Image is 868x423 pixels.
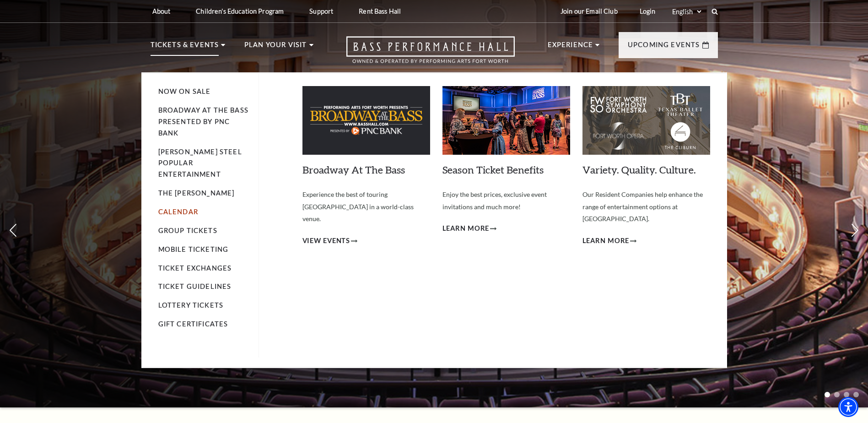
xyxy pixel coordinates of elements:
[302,235,358,247] a: View Events
[309,7,333,15] p: Support
[158,245,229,253] a: Mobile Ticketing
[359,7,401,15] p: Rent Bass Hall
[548,39,593,56] p: Experience
[158,148,242,179] a: [PERSON_NAME] Steel Popular Entertainment
[158,106,248,137] a: Broadway At The Bass presented by PNC Bank
[158,227,217,234] a: Group Tickets
[158,282,232,290] a: Ticket Guidelines
[302,86,430,155] img: Broadway At The Bass
[158,87,211,95] a: Now On Sale
[313,36,548,72] a: Open this option
[158,189,235,197] a: The [PERSON_NAME]
[442,223,490,234] span: Learn More
[152,7,171,15] p: About
[670,7,703,16] select: Select:
[158,320,228,328] a: Gift Certificates
[582,163,696,176] a: Variety. Quality. Culture.
[582,235,630,247] span: Learn More
[302,189,430,225] p: Experience the best of touring [GEOGRAPHIC_DATA] in a world-class venue.
[442,86,570,155] img: Season Ticket Benefits
[442,163,544,176] a: Season Ticket Benefits
[244,39,307,56] p: Plan Your Visit
[302,235,350,247] span: View Events
[582,235,637,247] a: Learn More Variety. Quality. Culture.
[158,301,224,309] a: Lottery Tickets
[628,39,700,56] p: Upcoming Events
[158,264,232,272] a: Ticket Exchanges
[442,223,497,234] a: Learn More Season Ticket Benefits
[302,163,405,176] a: Broadway At The Bass
[158,208,198,216] a: Calendar
[582,86,710,155] img: Variety. Quality. Culture.
[151,39,219,56] p: Tickets & Events
[838,397,858,417] div: Accessibility Menu
[442,189,570,213] p: Enjoy the best prices, exclusive event invitations and much more!
[196,7,284,15] p: Children's Education Program
[582,189,710,225] p: Our Resident Companies help enhance the range of entertainment options at [GEOGRAPHIC_DATA].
